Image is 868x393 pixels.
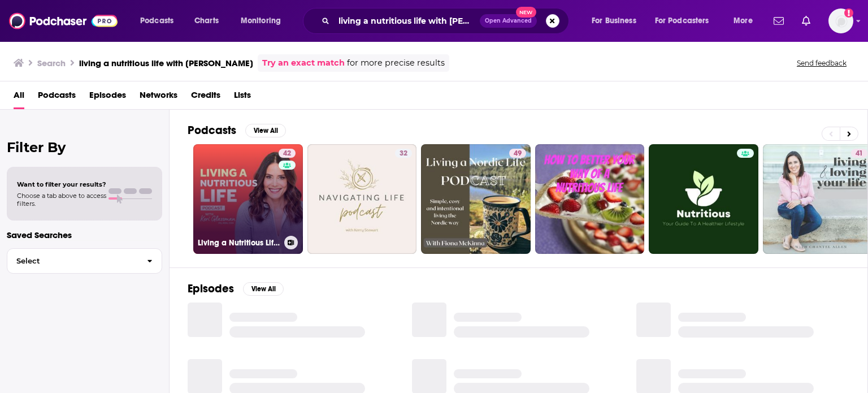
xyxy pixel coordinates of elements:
a: Podcasts [38,86,76,109]
p: Saved Searches [7,230,162,240]
span: 41 [856,148,863,159]
span: For Podcasters [655,13,709,29]
img: User Profile [828,8,853,33]
span: Podcasts [140,13,173,29]
input: Search podcasts, credits, & more... [334,12,480,30]
span: More [734,13,753,29]
a: 32 [307,144,417,254]
button: open menu [648,12,726,30]
button: open menu [132,12,188,30]
a: Try an exact match [262,57,345,70]
a: Credits [191,86,220,109]
h2: Episodes [188,282,234,296]
span: 49 [514,148,522,159]
a: Episodes [89,86,126,109]
button: open menu [584,12,650,30]
span: 32 [400,148,407,159]
h3: Search [37,58,66,68]
span: New [516,7,536,18]
button: View All [243,282,284,296]
a: 42 [279,149,296,158]
button: View All [245,124,286,137]
a: 42Living a Nutritious Life with [PERSON_NAME] [193,144,303,254]
a: PodcastsView All [188,123,286,137]
a: Show notifications dropdown [797,11,815,31]
span: Choose a tab above to access filters. [17,192,106,208]
h3: Living a Nutritious Life with [PERSON_NAME] [198,238,280,248]
button: open menu [233,12,296,30]
span: Charts [194,13,219,29]
svg: Add a profile image [844,8,853,18]
span: Want to filter your results? [17,180,106,188]
span: Monitoring [241,13,281,29]
span: 42 [283,148,291,159]
span: for more precise results [347,57,445,70]
a: 32 [395,149,412,158]
a: Lists [234,86,251,109]
span: Select [7,257,138,265]
h2: Podcasts [188,123,236,137]
img: Podchaser - Follow, Share and Rate Podcasts [9,10,118,32]
a: EpisodesView All [188,282,284,296]
span: Open Advanced [485,18,532,24]
h3: living a nutritious life with [PERSON_NAME] [79,58,253,68]
a: 49 [509,149,526,158]
a: Charts [187,12,225,30]
a: 41 [851,149,867,158]
button: Show profile menu [828,8,853,33]
a: All [14,86,24,109]
a: Show notifications dropdown [769,11,788,31]
h2: Filter By [7,139,162,156]
span: For Business [592,13,636,29]
button: open menu [726,12,767,30]
button: Send feedback [793,58,850,68]
button: Open AdvancedNew [480,14,537,28]
a: 49 [421,144,531,254]
div: Search podcasts, credits, & more... [314,8,580,34]
a: Networks [140,86,177,109]
span: Logged in as Ashley_Beenen [828,8,853,33]
button: Select [7,248,162,274]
